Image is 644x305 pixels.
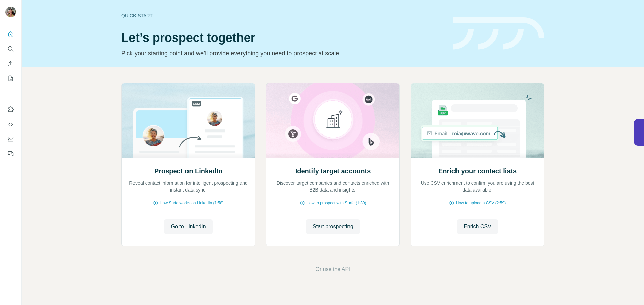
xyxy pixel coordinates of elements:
[453,17,544,50] img: banner
[160,200,224,206] span: How Surfe works on LinkedIn (1:58)
[5,28,16,40] button: Quick start
[411,83,544,158] img: Enrich your contact lists
[457,219,498,234] button: Enrich CSV
[5,148,16,160] button: Feedback
[121,12,445,19] div: Quick start
[456,200,506,206] span: How to upload a CSV (2:59)
[121,31,445,45] h1: Let’s prospect together
[418,180,537,193] p: Use CSV enrichment to confirm you are using the best data available.
[438,166,517,176] h2: Enrich your contact lists
[5,103,16,116] button: Use Surfe on LinkedIn
[464,223,491,231] span: Enrich CSV
[171,223,206,231] span: Go to LinkedIn
[5,7,16,17] img: Avatar
[313,223,353,231] span: Start prospecting
[266,83,400,158] img: Identify target accounts
[306,219,360,234] button: Start prospecting
[128,180,248,193] p: Reveal contact information for intelligent prospecting and instant data sync.
[164,219,212,234] button: Go to LinkedIn
[121,83,255,158] img: Prospect on LinkedIn
[5,133,16,145] button: Dashboard
[5,118,16,130] button: Use Surfe API
[295,166,371,176] h2: Identify target accounts
[5,58,16,70] button: Enrich CSV
[5,43,16,55] button: Search
[5,72,16,84] button: My lists
[154,166,222,176] h2: Prospect on LinkedIn
[121,49,445,58] p: Pick your starting point and we’ll provide everything you need to prospect at scale.
[273,180,393,193] p: Discover target companies and contacts enriched with B2B data and insights.
[315,265,350,273] button: Or use the API
[306,200,366,206] span: How to prospect with Surfe (1:30)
